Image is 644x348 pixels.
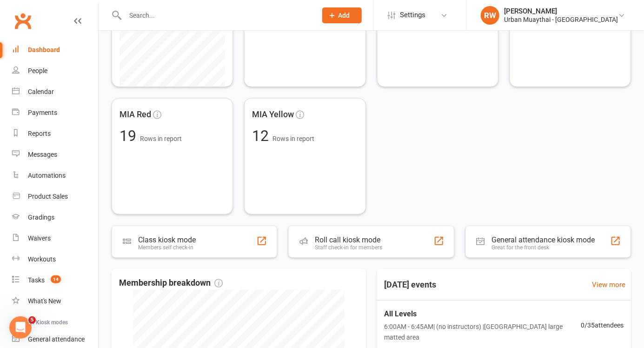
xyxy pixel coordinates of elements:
[492,244,595,251] div: Great for the front desk
[272,135,314,142] span: Rows in report
[252,127,272,145] span: 12
[122,9,310,22] input: Search...
[12,186,98,207] a: Product Sales
[12,291,98,312] a: What's New
[120,127,140,145] span: 19
[28,88,54,95] div: Calendar
[119,276,223,290] span: Membership breakdown
[120,108,151,121] span: MIA Red
[504,15,618,24] div: Urban Muaythai - [GEOGRAPHIC_DATA]
[12,228,98,249] a: Waivers
[28,109,57,116] div: Payments
[28,172,66,179] div: Automations
[28,255,56,263] div: Workouts
[28,130,51,137] div: Reports
[12,102,98,123] a: Payments
[28,316,36,324] span: 5
[9,316,32,339] iframe: Intercom live chat
[12,40,98,60] a: Dashboard
[492,235,595,244] div: General attendance kiosk mode
[339,12,350,19] span: Add
[385,308,581,320] span: All Levels
[322,7,362,23] button: Add
[11,9,34,33] a: Clubworx
[28,151,57,158] div: Messages
[400,5,425,26] span: Settings
[51,275,61,283] span: 14
[140,135,182,142] span: Rows in report
[28,67,47,74] div: People
[138,244,196,251] div: Members self check-in
[12,249,98,270] a: Workouts
[504,7,618,15] div: [PERSON_NAME]
[12,165,98,186] a: Automations
[28,297,61,305] div: What's New
[592,279,625,290] a: View more
[12,81,98,102] a: Calendar
[28,276,45,284] div: Tasks
[12,60,98,81] a: People
[12,144,98,165] a: Messages
[12,123,98,144] a: Reports
[28,193,68,200] div: Product Sales
[377,276,444,293] h3: [DATE] events
[252,108,294,121] span: MIA Yellow
[28,214,54,221] div: Gradings
[385,321,581,342] span: 6:00AM - 6:45AM | (no instructors) | [GEOGRAPHIC_DATA] large matted area
[28,335,85,343] div: General attendance
[481,6,499,25] div: RW
[28,234,51,242] div: Waivers
[315,235,382,244] div: Roll call kiosk mode
[138,235,196,244] div: Class kiosk mode
[581,320,624,330] span: 0 / 35 attendees
[28,46,60,54] div: Dashboard
[12,207,98,228] a: Gradings
[12,270,98,291] a: Tasks 14
[315,244,382,251] div: Staff check-in for members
